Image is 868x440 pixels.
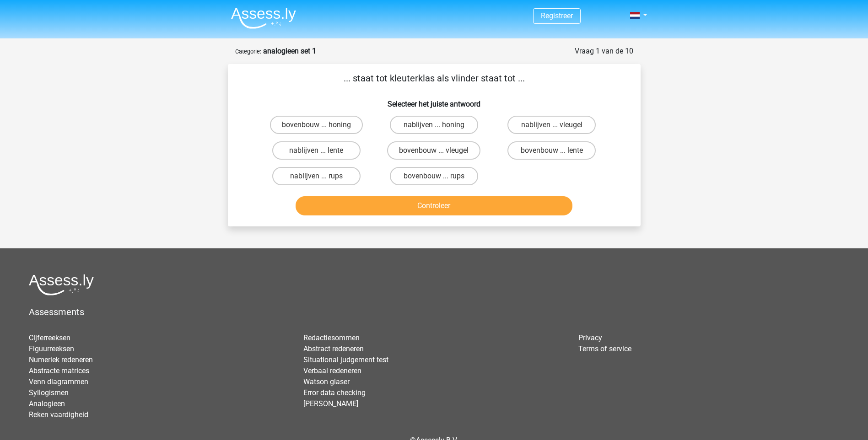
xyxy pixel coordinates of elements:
[243,71,626,85] p: ... staat tot kleuterklas als vlinder staat tot ...
[29,399,65,408] a: Analogieen
[29,274,94,295] img: Assessly logo
[578,333,602,342] a: Privacy
[235,48,261,55] small: Categorie:
[29,333,70,342] a: Cijferreeksen
[29,366,89,375] a: Abstracte matrices
[29,410,88,419] a: Reken vaardigheid
[29,344,74,353] a: Figuurreeksen
[29,377,88,386] a: Venn diagrammen
[390,167,478,185] label: bovenbouw ... rups
[231,7,296,29] img: Assessly
[303,366,361,375] a: Verbaal redeneren
[303,333,360,342] a: Redactiesommen
[296,196,572,215] button: Controleer
[272,141,361,160] label: nablijven ... lente
[29,388,69,397] a: Syllogismen
[541,11,573,20] a: Registreer
[272,167,361,185] label: nablijven ... rups
[303,388,366,397] a: Error data checking
[29,355,93,364] a: Numeriek redeneren
[387,141,480,160] label: bovenbouw ... vleugel
[263,47,316,55] strong: analogieen set 1
[303,399,358,408] a: [PERSON_NAME]
[303,344,364,353] a: Abstract redeneren
[270,116,363,134] label: bovenbouw ... honing
[578,344,631,353] a: Terms of service
[507,141,596,160] label: bovenbouw ... lente
[243,92,626,108] h6: Selecteer het juiste antwoord
[303,377,350,386] a: Watson glaser
[303,355,388,364] a: Situational judgement test
[507,116,596,134] label: nablijven ... vleugel
[29,306,839,317] h5: Assessments
[575,46,633,57] div: Vraag 1 van de 10
[390,116,478,134] label: nablijven ... honing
